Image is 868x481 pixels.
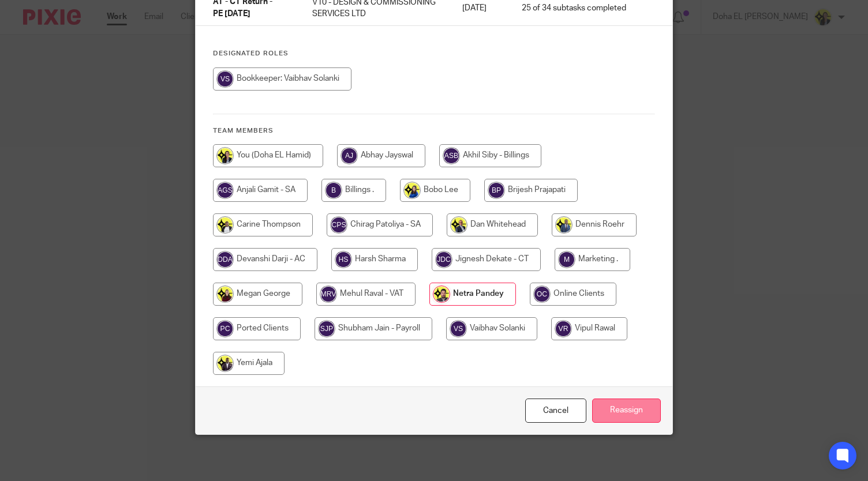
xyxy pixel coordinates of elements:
[462,2,498,14] p: [DATE]
[213,126,654,136] h4: Team members
[592,399,661,423] input: Reassign
[525,399,586,423] a: Close this dialog window
[213,49,654,58] h4: Designated Roles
